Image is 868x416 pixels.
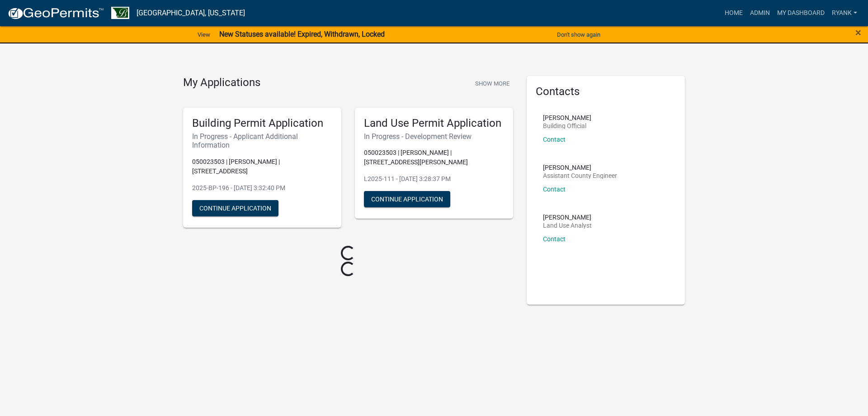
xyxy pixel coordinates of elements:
[219,30,385,38] strong: New Statuses available! Expired, Withdrawn, Locked
[543,186,566,193] a: Contact
[137,5,245,21] a: [GEOGRAPHIC_DATA], [US_STATE]
[192,200,278,216] button: Continue Application
[774,5,828,22] a: My Dashboard
[364,191,450,207] button: Continue Application
[855,27,861,38] button: Close
[543,172,617,179] p: Assistant County Engineer
[192,132,332,149] h6: In Progress - Applicant Additional Information
[192,117,332,130] h5: Building Permit Application
[543,235,566,243] a: Contact
[543,123,591,129] p: Building Official
[192,157,332,176] p: 050023503 | [PERSON_NAME] | [STREET_ADDRESS]
[828,5,861,22] a: RyanK
[536,85,676,98] h5: Contacts
[543,214,592,220] p: [PERSON_NAME]
[364,132,504,141] h6: In Progress - Development Review
[472,76,513,91] button: Show More
[194,27,214,42] a: View
[364,174,504,184] p: L2025-111 - [DATE] 3:28:37 PM
[111,7,129,19] img: Benton County, Minnesota
[543,136,566,143] a: Contact
[364,117,504,130] h5: Land Use Permit Application
[746,5,774,22] a: Admin
[721,5,746,22] a: Home
[192,183,332,193] p: 2025-BP-196 - [DATE] 3:32:40 PM
[183,76,260,90] h4: My Applications
[543,222,592,229] p: Land Use Analyst
[543,164,617,171] p: [PERSON_NAME]
[364,148,504,167] p: 050023503 | [PERSON_NAME] | [STREET_ADDRESS][PERSON_NAME]
[855,26,861,39] span: ×
[553,27,604,42] button: Don't show again
[543,115,591,121] p: [PERSON_NAME]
